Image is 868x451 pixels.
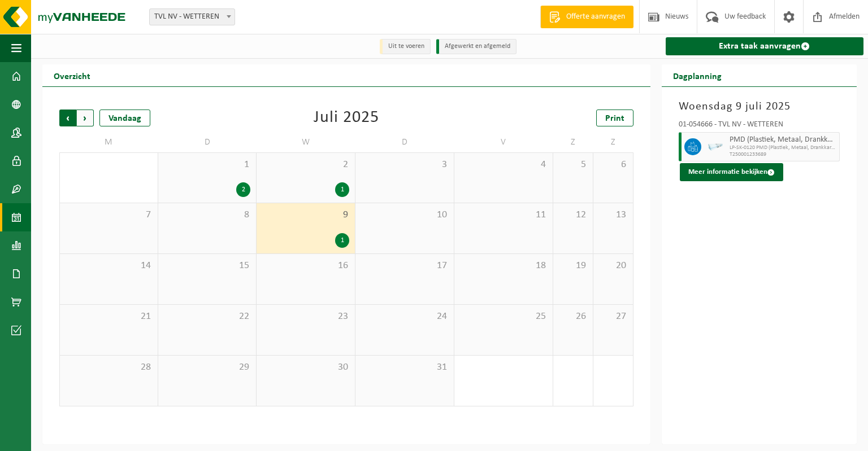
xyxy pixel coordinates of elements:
[262,260,349,272] span: 16
[680,163,783,181] button: Meer informatie bekijken
[361,209,448,221] span: 10
[66,361,152,374] span: 28
[553,132,593,152] td: Z
[460,209,547,221] span: 11
[540,6,633,28] a: Offerte aanvragen
[559,159,587,171] span: 5
[59,110,76,126] span: Vorige
[77,110,94,126] span: Volgende
[666,37,863,55] a: Extra taak aanvragen
[380,39,431,54] li: Uit te voeren
[599,260,627,272] span: 20
[164,310,251,323] span: 22
[559,310,587,323] span: 26
[361,159,448,171] span: 3
[454,132,553,152] td: V
[559,209,587,221] span: 12
[460,260,547,272] span: 18
[150,9,235,25] span: TVL NV - WETTEREN
[59,132,158,152] td: M
[262,361,349,374] span: 30
[99,110,150,126] div: Vandaag
[662,64,733,86] h2: Dagplanning
[730,135,836,145] span: PMD (Plastiek, Metaal, Drankkartons) (bedrijven)
[66,260,152,272] span: 14
[596,110,633,126] a: Print
[236,182,250,197] div: 2
[262,159,349,171] span: 2
[599,159,627,171] span: 6
[361,310,448,323] span: 24
[707,138,724,155] img: LP-SK-00120-HPE-11
[460,159,547,171] span: 4
[257,132,355,152] td: W
[335,233,349,248] div: 1
[66,209,152,221] span: 7
[436,39,517,54] li: Afgewerkt en afgemeld
[559,260,587,272] span: 19
[149,8,235,25] span: TVL NV - WETTEREN
[460,310,547,323] span: 25
[66,310,152,323] span: 21
[314,110,379,126] div: Juli 2025
[599,310,627,323] span: 27
[679,121,840,132] div: 01-054666 - TVL NV - WETTEREN
[593,132,633,152] td: Z
[563,11,628,23] span: Offerte aanvragen
[355,132,454,152] td: D
[599,209,627,221] span: 13
[262,310,349,323] span: 23
[262,209,349,221] span: 9
[335,182,349,197] div: 1
[361,361,448,374] span: 31
[158,132,257,152] td: D
[164,209,251,221] span: 8
[361,260,448,272] span: 17
[605,114,624,123] span: Print
[730,145,836,151] span: LP-SK-0120 PMD (Plastiek, Metaal, Drankkartons) (bedrijven)
[164,260,251,272] span: 15
[42,64,102,86] h2: Overzicht
[679,98,840,115] h3: Woensdag 9 juli 2025
[164,159,251,171] span: 1
[730,151,836,158] span: T250001233689
[164,361,251,374] span: 29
